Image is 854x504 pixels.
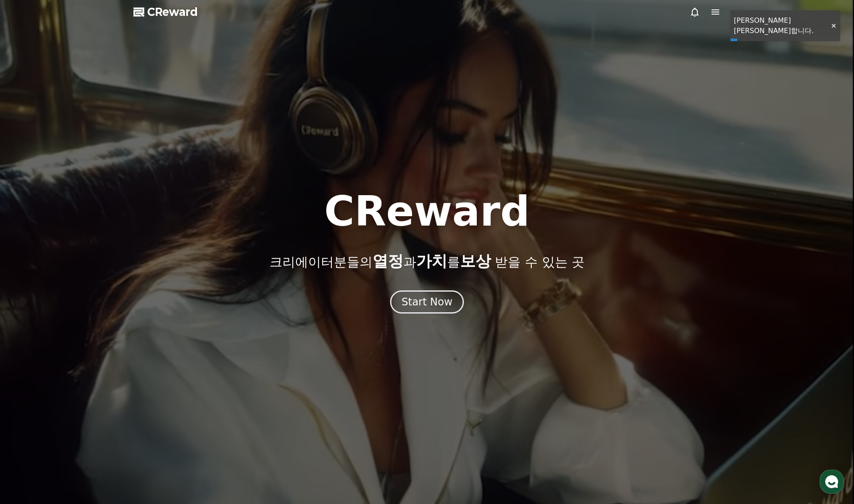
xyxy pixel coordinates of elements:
span: 보상 [460,252,491,270]
span: 열정 [372,252,403,270]
a: Start Now [390,299,464,307]
button: Start Now [390,290,464,314]
a: 설정 [111,272,165,293]
span: CReward [147,5,198,19]
a: 홈 [3,272,57,293]
h1: CReward [324,191,530,232]
span: 홈 [27,285,32,292]
span: 설정 [133,285,143,292]
div: Start Now [402,295,453,309]
span: 가치 [416,252,447,270]
a: 대화 [57,272,111,293]
span: 대화 [79,285,89,292]
p: 크리에이터분들의 과 를 받을 수 있는 곳 [270,253,584,270]
a: CReward [133,5,198,19]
